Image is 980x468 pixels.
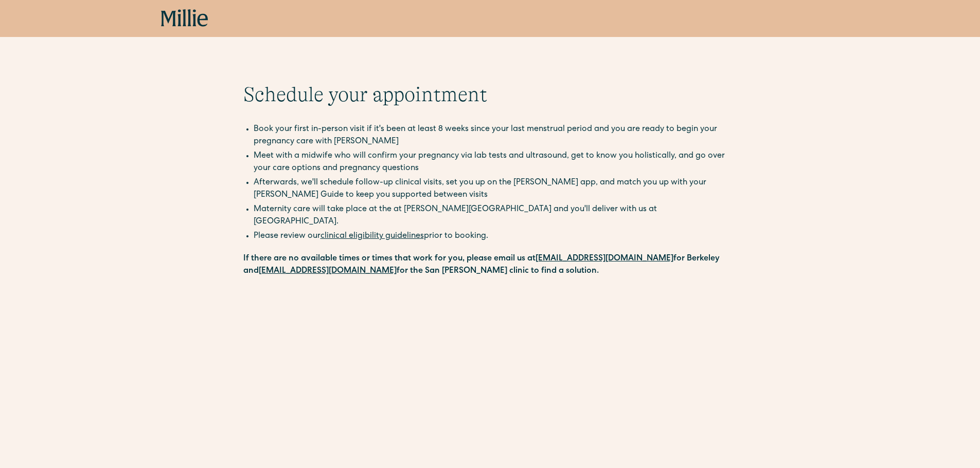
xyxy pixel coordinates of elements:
a: clinical eligibility guidelines [320,232,424,240]
a: [EMAIL_ADDRESS][DOMAIN_NAME] [259,267,397,275]
strong: If there are no available times or times that work for you, please email us at [243,255,536,263]
h1: Schedule your appointment [243,82,737,107]
li: Meet with a midwife who will confirm your pregnancy via lab tests and ultrasound, get to know you... [254,150,737,175]
li: Maternity care will take place at the at [PERSON_NAME][GEOGRAPHIC_DATA] and you'll deliver with u... [254,203,737,228]
strong: for the San [PERSON_NAME] clinic to find a solution. [397,267,599,275]
li: Book your first in-person visit if it's been at least 8 weeks since your last menstrual period an... [254,123,737,148]
li: Afterwards, we'll schedule follow-up clinical visits, set you up on the [PERSON_NAME] app, and ma... [254,177,737,201]
a: [EMAIL_ADDRESS][DOMAIN_NAME] [536,255,673,263]
li: Please review our prior to booking. [254,230,737,242]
